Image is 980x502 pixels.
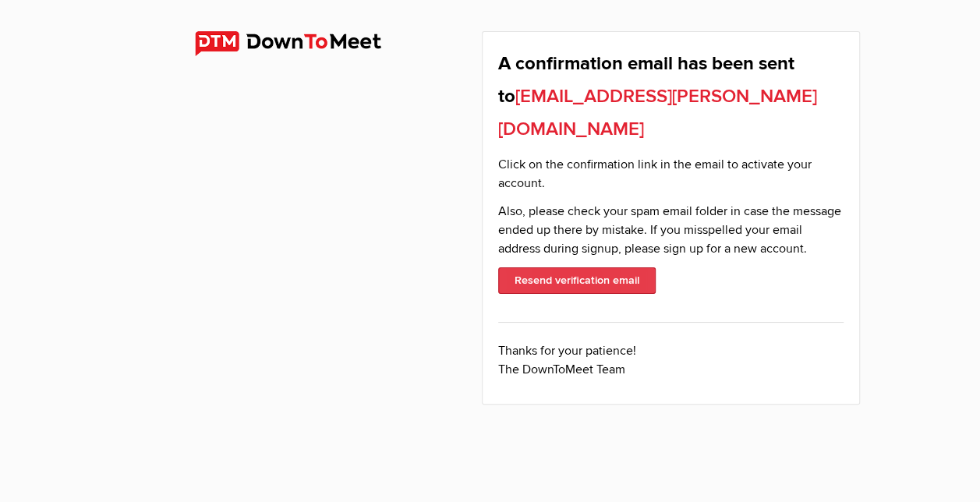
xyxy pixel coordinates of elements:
[498,341,844,388] p: Thanks for your patience! The DownToMeet Team
[498,155,844,202] p: Click on the confirmation link in the email to activate your account.
[195,31,407,56] img: DownToMeet
[498,48,844,155] h1: A confirmation email has been sent to
[498,202,844,267] p: Also, please check your spam email folder in case the message ended up there by mistake. If you m...
[498,85,817,140] b: [EMAIL_ADDRESS][PERSON_NAME][DOMAIN_NAME]
[498,267,656,294] button: Resend verification email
